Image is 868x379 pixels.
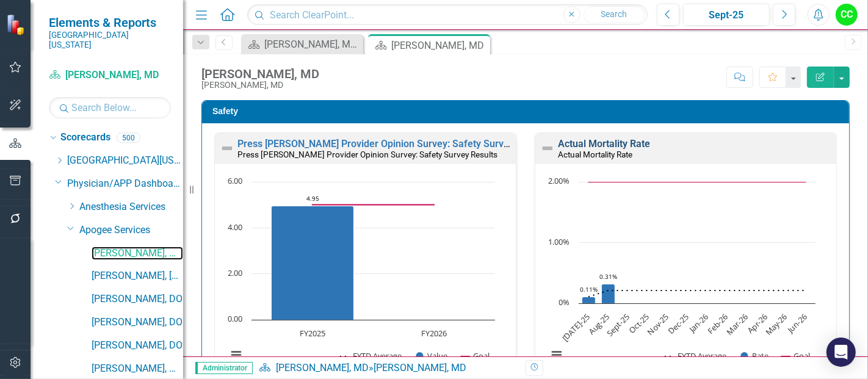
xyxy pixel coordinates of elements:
[237,138,549,150] a: Press [PERSON_NAME] Provider Opinion Survey: Safety Survey Results
[540,141,555,156] img: Not Defined
[586,311,612,337] text: Aug-25
[228,175,242,186] text: 6.00
[461,351,490,361] button: Show Goal
[264,37,360,52] div: [PERSON_NAME], MD Dashboard
[535,132,837,378] div: Double-Click to Edit
[665,351,728,361] button: Show FYTD Average
[92,362,183,376] a: [PERSON_NAME], MD
[212,107,843,116] h3: Safety
[705,311,730,336] text: Feb-26
[548,236,570,247] text: 1.00%
[221,176,510,374] div: Chart. Highcharts interactive chart.
[6,14,27,35] img: ClearPoint Strategy
[781,351,810,361] button: Show Goal
[228,222,242,233] text: 4.00
[306,194,319,203] text: 4.95
[353,350,402,361] text: FYTD Average
[582,297,596,303] path: Jul-25, 0.10695187. Rate.
[92,247,183,261] a: [PERSON_NAME], MD
[745,311,770,336] text: Apr-26
[272,206,354,320] path: FY2025, 4.95. Value.
[645,311,671,337] text: Nov-25
[724,311,750,337] text: Mar-26
[580,285,598,294] text: 0.11%
[214,132,516,378] div: Double-Click to Edit
[228,313,242,324] text: 0.00
[79,200,183,214] a: Anesthesia Services
[473,350,490,361] text: Goal
[559,297,570,308] text: 0%
[836,4,858,26] button: CC
[678,350,726,361] text: FYTD Average
[741,351,769,361] button: Show Rate
[548,175,570,186] text: 2.00%
[67,154,183,168] a: [GEOGRAPHIC_DATA][US_STATE]
[92,339,183,353] a: [PERSON_NAME], DO
[601,9,627,19] span: Search
[49,15,171,30] span: Elements & Reports
[584,6,645,23] button: Search
[548,346,565,363] button: View chart menu, Chart
[753,350,769,361] text: Rate
[340,351,403,361] button: Show FYTD Average
[599,272,617,281] text: 0.31%
[421,328,447,339] text: FY2026
[92,269,183,283] a: [PERSON_NAME], [GEOGRAPHIC_DATA]
[92,292,183,306] a: [PERSON_NAME], DO
[686,311,711,336] text: Jan-26
[374,362,466,374] div: [PERSON_NAME], MD
[763,311,789,337] text: May-26
[92,316,183,330] a: [PERSON_NAME], DO
[67,177,183,191] a: Physician/APP Dashboards
[665,311,690,336] text: Dec-25
[541,176,822,374] svg: Interactive chart
[391,38,487,53] div: [PERSON_NAME], MD
[627,311,651,336] text: Oct-25
[587,179,808,184] g: Goal, series 3 of 3. Line with 12 data points.
[228,346,245,363] button: View chart menu, Chart
[201,81,319,90] div: [PERSON_NAME], MD
[79,223,183,237] a: Apogee Services
[428,350,448,361] text: Value
[117,132,140,143] div: 500
[247,4,648,26] input: Search ClearPoint...
[49,97,171,118] input: Search Below...
[272,182,435,320] g: Value, series 2 of 3. Bar series with 2 bars.
[541,176,830,374] div: Chart. Highcharts interactive chart.
[49,68,171,82] a: [PERSON_NAME], MD
[784,311,809,336] text: Jun-26
[416,351,448,361] button: Show Value
[826,337,856,367] div: Open Intercom Messenger
[220,141,234,156] img: Not Defined
[558,150,632,159] small: Actual Mortality Rate
[683,4,770,26] button: Sept-25
[228,267,242,278] text: 2.00
[687,8,765,23] div: Sept-25
[560,311,592,344] text: [DATE]-25
[221,176,501,374] svg: Interactive chart
[259,361,516,375] div: »
[558,138,650,150] a: Actual Mortality Rate
[49,30,171,50] small: [GEOGRAPHIC_DATA][US_STATE]
[300,328,325,339] text: FY2025
[604,311,632,339] text: Sept-25
[276,362,369,374] a: [PERSON_NAME], MD
[195,362,253,374] span: Administrator
[60,131,110,145] a: Scorecards
[794,350,810,361] text: Goal
[237,150,497,159] small: Press [PERSON_NAME] Provider Opinion Survey: Safety Survey Results
[201,67,319,81] div: [PERSON_NAME], MD
[244,37,360,52] a: [PERSON_NAME], MD Dashboard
